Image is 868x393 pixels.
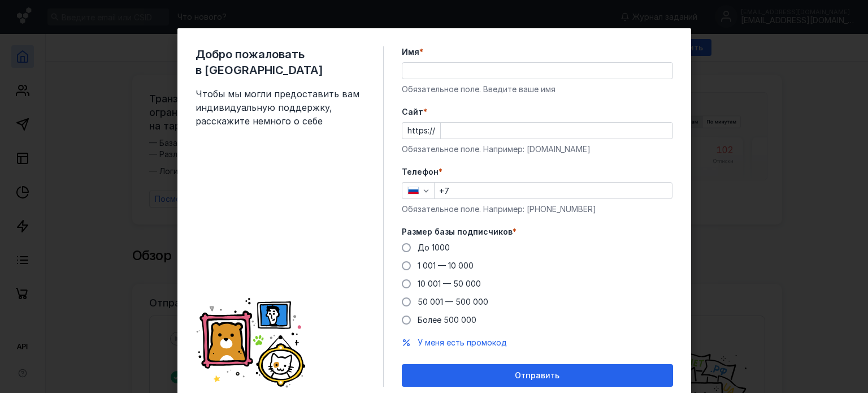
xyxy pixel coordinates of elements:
[402,204,673,215] div: Обязательное поле. Например: [PHONE_NUMBER]
[402,144,673,155] div: Обязательное поле. Например: [DOMAIN_NAME]
[402,166,439,178] span: Телефон
[402,84,673,95] div: Обязательное поле. Введите ваше имя
[402,226,513,237] span: Размер базы подписчиков
[418,315,476,325] span: Более 500 000
[418,338,507,347] span: У меня есть промокод
[402,364,673,387] button: Отправить
[196,87,365,128] span: Чтобы мы могли предоставить вам индивидуальную поддержку, расскажите немного о себе
[196,46,365,78] span: Добро пожаловать в [GEOGRAPHIC_DATA]
[418,243,450,252] span: До 1000
[418,261,474,270] span: 1 001 — 10 000
[418,279,481,288] span: 10 001 — 50 000
[418,297,488,306] span: 50 001 — 500 000
[402,106,423,118] span: Cайт
[418,337,507,348] button: У меня есть промокод
[402,46,419,58] span: Имя
[515,371,559,381] span: Отправить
